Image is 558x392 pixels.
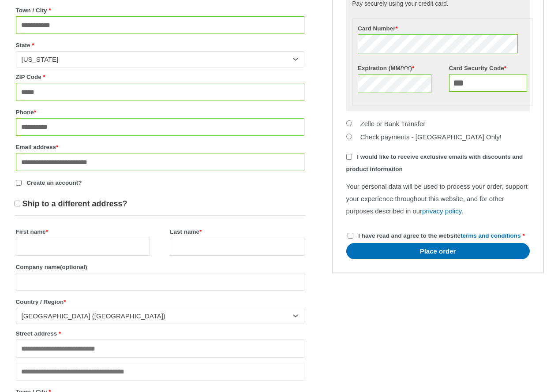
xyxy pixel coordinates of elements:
[16,180,22,186] input: Create an account?
[22,199,127,208] span: Ship to a different address?
[346,153,523,172] span: I would like to receive exclusive emails with discounts and product information
[461,232,521,239] a: terms and conditions
[15,201,20,206] input: Ship to a different address?
[346,154,352,160] input: I would like to receive exclusive emails with discounts and product information
[16,51,304,67] span: State
[449,62,527,74] label: Card Security Code
[358,232,521,239] span: I have read and agree to the website
[170,226,304,238] label: Last name
[348,233,353,239] input: I have read and agree to the websiteterms and conditions *
[16,226,150,238] label: First name
[358,62,436,74] label: Expiration (MM/YY)
[22,312,291,321] span: United States (US)
[360,133,502,141] label: Check payments - [GEOGRAPHIC_DATA] Only!
[16,141,304,153] label: Email address
[16,39,304,51] label: State
[16,261,304,273] label: Company name
[26,179,82,186] span: Create an account?
[422,207,461,215] a: privacy policy
[16,71,304,83] label: ZIP Code
[16,296,304,308] label: Country / Region
[346,243,530,259] button: Place order
[16,4,304,16] label: Town / City
[360,120,426,127] label: Zelle or Bank Transfer
[358,22,527,34] label: Card Number
[16,106,304,118] label: Phone
[60,264,87,270] span: (optional)
[522,232,524,239] abbr: required
[352,19,532,105] fieldset: Payment Info
[16,328,304,340] label: Street address
[16,308,304,324] span: Country / Region
[22,55,291,64] span: Michigan
[346,180,530,217] p: Your personal data will be used to process your order, support your experience throughout this we...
